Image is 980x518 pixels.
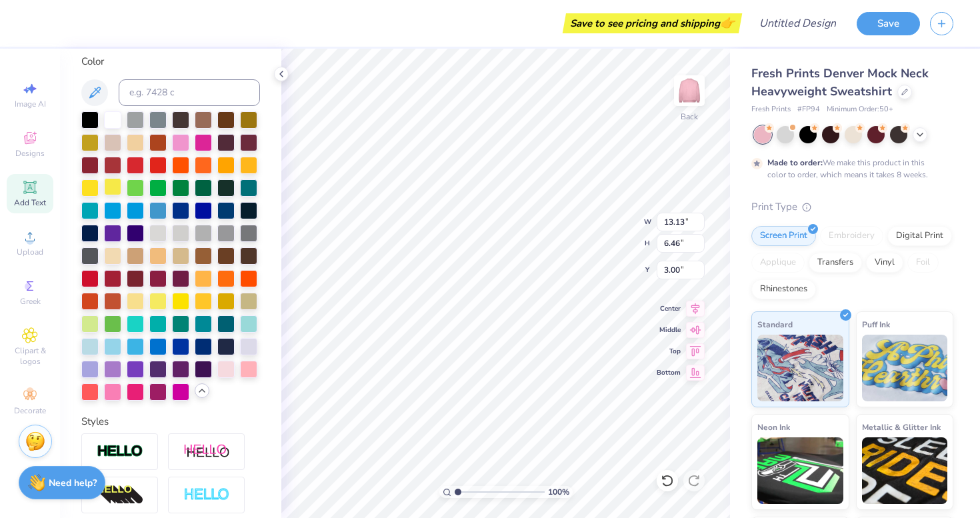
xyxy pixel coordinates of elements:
[857,12,920,35] button: Save
[827,104,893,115] span: Minimum Order: 50 +
[20,296,41,307] span: Greek
[548,486,569,498] span: 100 %
[767,157,823,168] strong: Made to order:
[14,405,46,416] span: Decorate
[15,148,45,159] span: Designs
[751,104,791,115] span: Fresh Prints
[809,253,862,273] div: Transfers
[81,54,260,69] div: Color
[657,347,681,356] span: Top
[751,279,816,299] div: Rhinestones
[887,226,952,246] div: Digital Print
[97,485,143,506] img: 3d Illusion
[862,437,948,504] img: Metallic & Glitter Ink
[751,65,929,99] span: Fresh Prints Denver Mock Neck Heavyweight Sweatshirt
[749,10,847,37] input: Untitled Design
[907,253,939,273] div: Foil
[566,13,739,33] div: Save to see pricing and shipping
[97,444,143,459] img: Stroke
[183,443,230,460] img: Shadow
[681,111,698,123] div: Back
[751,199,953,215] div: Print Type
[757,317,793,331] span: Standard
[81,414,260,429] div: Styles
[7,345,53,367] span: Clipart & logos
[797,104,820,115] span: # FP94
[657,304,681,313] span: Center
[17,247,43,257] span: Upload
[676,77,703,104] img: Back
[767,157,931,181] div: We make this product in this color to order, which means it takes 8 weeks.
[757,420,790,434] span: Neon Ink
[720,15,735,31] span: 👉
[862,335,948,401] img: Puff Ink
[757,335,843,401] img: Standard
[862,420,941,434] span: Metallic & Glitter Ink
[751,226,816,246] div: Screen Print
[757,437,843,504] img: Neon Ink
[657,325,681,335] span: Middle
[862,317,890,331] span: Puff Ink
[866,253,903,273] div: Vinyl
[15,99,46,109] span: Image AI
[820,226,883,246] div: Embroidery
[657,368,681,377] span: Bottom
[49,477,97,489] strong: Need help?
[751,253,805,273] div: Applique
[119,79,260,106] input: e.g. 7428 c
[14,197,46,208] span: Add Text
[183,487,230,503] img: Negative Space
